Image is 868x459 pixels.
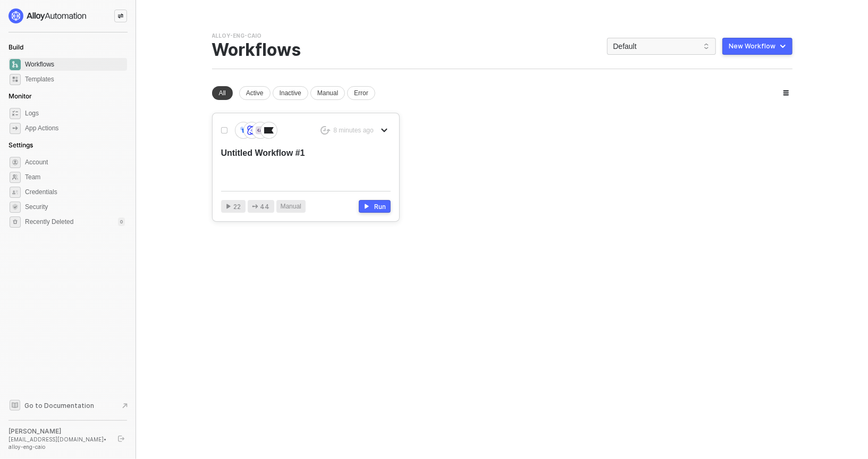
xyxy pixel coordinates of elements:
div: All [212,86,233,100]
div: [PERSON_NAME] [9,427,108,436]
div: Error [347,86,375,100]
span: security [10,202,21,213]
span: Monitor [9,92,32,100]
span: Default [613,38,710,54]
span: Manual [281,202,301,212]
a: Knowledge Base [9,399,128,412]
div: Workflows [212,40,314,60]
span: logout [118,436,124,442]
span: icon-app-actions [252,203,258,210]
span: Templates [25,73,125,86]
span: document-arrow [120,400,130,411]
div: Active [239,86,271,100]
span: credentials [10,187,21,198]
div: App Actions [25,124,58,133]
div: 8 minutes ago [333,126,373,135]
div: alloy-eng-caio [212,32,262,40]
span: Settings [9,141,33,149]
span: Team [25,171,125,183]
div: Untitled Workflow #1 [221,147,357,182]
button: New Workflow [722,38,793,55]
span: Account [25,156,125,169]
img: icon [256,126,265,135]
span: icon-success-page [321,126,331,135]
span: Logs [25,107,125,120]
span: icon-swap [117,13,124,19]
img: icon [239,126,248,135]
span: marketplace [10,74,21,85]
img: icon [264,126,274,135]
span: settings [10,157,21,168]
a: logo [9,9,127,23]
span: documentation [10,400,20,411]
div: Run [374,202,386,211]
span: Security [25,201,125,213]
span: icon-arrow-down [381,127,387,133]
span: settings [10,216,21,228]
span: Workflows [25,58,125,71]
img: logo [9,9,87,23]
span: Go to Documentation [24,401,94,410]
div: Manual [310,86,345,100]
span: Recently Deleted [25,218,73,227]
button: Run [359,200,391,213]
span: team [10,172,21,183]
div: New Workflow [729,42,776,51]
div: 0 [118,218,125,226]
span: icon-logs [10,108,21,119]
span: 22 [234,202,241,212]
span: icon-app-actions [10,123,21,134]
span: 44 [260,202,270,212]
span: Credentials [25,186,125,198]
span: Build [9,43,23,51]
img: icon [247,126,257,135]
span: dashboard [10,59,21,70]
div: [EMAIL_ADDRESS][DOMAIN_NAME] • alloy-eng-caio [9,436,108,450]
div: Inactive [273,86,308,100]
